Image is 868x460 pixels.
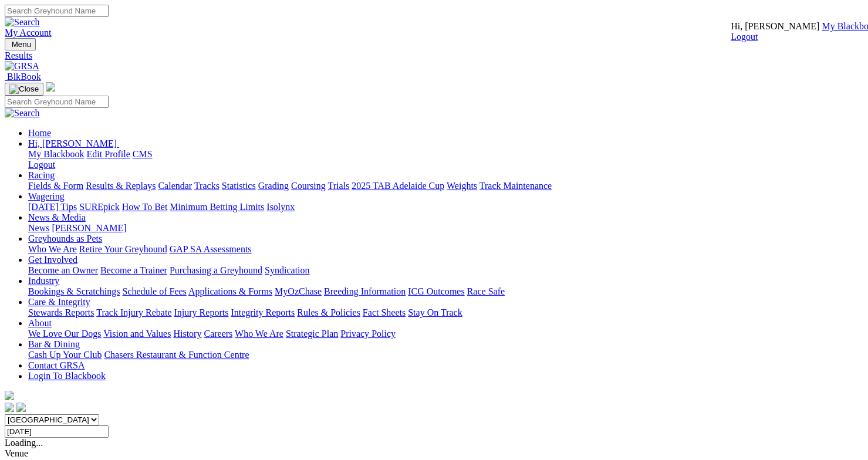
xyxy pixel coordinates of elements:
[79,244,167,254] a: Retire Your Greyhound
[52,223,126,233] a: [PERSON_NAME]
[265,265,309,275] a: Syndication
[28,307,94,317] a: Stewards Reports
[5,438,43,448] span: Loading...
[28,360,85,370] a: Contact GRSA
[5,28,52,38] a: My Account
[28,307,863,318] div: Care & Integrity
[408,286,464,296] a: ICG Outcomes
[158,181,192,191] a: Calendar
[28,223,49,233] a: News
[173,329,201,339] a: History
[731,32,758,42] a: Logout
[103,329,171,339] a: Vision and Values
[46,82,55,92] img: logo-grsa-white.png
[28,202,77,212] a: [DATE] Tips
[28,371,106,381] a: Login To Blackbook
[28,244,863,255] div: Greyhounds as Pets
[28,138,117,148] span: Hi, [PERSON_NAME]
[286,329,338,339] a: Strategic Plan
[28,286,120,296] a: Bookings & Scratchings
[122,286,186,296] a: Schedule of Fees
[122,202,168,212] a: How To Bet
[275,286,322,296] a: MyOzChase
[9,84,39,94] img: Close
[170,244,252,254] a: GAP SA Assessments
[28,149,85,159] a: My Blackbook
[28,276,59,286] a: Industry
[28,128,51,138] a: Home
[170,265,262,275] a: Purchasing a Greyhound
[28,202,863,212] div: Wagering
[5,96,109,108] input: Search
[28,191,65,201] a: Wagering
[28,244,77,254] a: Who We Are
[5,61,39,72] img: GRSA
[28,329,101,339] a: We Love Our Dogs
[174,307,228,317] a: Injury Reports
[291,181,326,191] a: Coursing
[235,329,283,339] a: Who We Are
[28,149,863,170] div: Hi, [PERSON_NAME]
[100,265,167,275] a: Become a Trainer
[408,307,462,317] a: Stay On Track
[204,329,232,339] a: Careers
[731,21,819,31] span: Hi, [PERSON_NAME]
[28,286,863,297] div: Industry
[5,391,14,400] img: logo-grsa-white.png
[340,329,396,339] a: Privacy Policy
[28,297,90,307] a: Care & Integrity
[363,307,406,317] a: Fact Sheets
[28,318,52,328] a: About
[188,286,272,296] a: Applications & Forms
[28,234,102,243] a: Greyhounds as Pets
[194,181,219,191] a: Tracks
[352,181,444,191] a: 2025 TAB Adelaide Cup
[5,50,863,61] a: Results
[28,160,55,170] a: Logout
[258,181,289,191] a: Grading
[5,72,41,82] a: BlkBook
[5,38,36,50] button: Toggle navigation
[28,223,863,234] div: News & Media
[28,265,863,276] div: Get Involved
[28,181,863,191] div: Racing
[87,149,130,159] a: Edit Profile
[327,181,349,191] a: Trials
[28,350,102,360] a: Cash Up Your Club
[324,286,406,296] a: Breeding Information
[170,202,264,212] a: Minimum Betting Limits
[5,108,40,119] img: Search
[222,181,256,191] a: Statistics
[28,181,83,191] a: Fields & Form
[479,181,552,191] a: Track Maintenance
[28,339,80,349] a: Bar & Dining
[28,255,77,265] a: Get Involved
[96,307,171,317] a: Track Injury Rebate
[5,448,863,459] div: Venue
[5,83,43,96] button: Toggle navigation
[5,5,109,17] input: Search
[28,329,863,339] div: About
[5,402,14,412] img: facebook.svg
[28,170,55,180] a: Racing
[86,181,156,191] a: Results & Replays
[297,307,360,317] a: Rules & Policies
[28,265,98,275] a: Become an Owner
[28,212,86,222] a: News & Media
[266,202,295,212] a: Isolynx
[5,17,40,28] img: Search
[467,286,504,296] a: Race Safe
[79,202,119,212] a: SUREpick
[28,350,863,360] div: Bar & Dining
[104,350,249,360] a: Chasers Restaurant & Function Centre
[133,149,153,159] a: CMS
[7,72,41,82] span: BlkBook
[447,181,477,191] a: Weights
[16,402,26,412] img: twitter.svg
[5,425,109,438] input: Select date
[231,307,295,317] a: Integrity Reports
[12,40,31,49] span: Menu
[28,138,119,148] a: Hi, [PERSON_NAME]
